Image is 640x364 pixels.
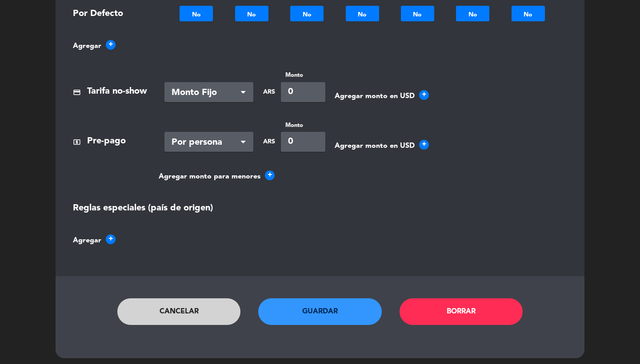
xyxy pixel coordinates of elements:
[106,40,116,50] span: +
[258,298,382,325] button: Guardar
[263,87,274,97] span: ARS
[73,40,116,52] button: Agregar+
[335,90,429,102] button: Agregar monto en USD+
[281,121,325,130] label: Monto
[159,170,275,182] button: Agregar monto para menores+
[67,6,151,21] div: Por Defecto
[400,298,523,325] button: Borrar
[172,135,239,150] span: Por persona
[87,134,126,149] label: Pre-pago
[73,234,116,246] button: Agregar+
[73,88,81,96] span: payment
[106,234,116,244] span: +
[281,71,325,80] label: Monto
[117,298,241,325] button: Cancelar
[73,138,81,146] span: local_atm
[335,140,429,152] button: Agregar monto en USD+
[419,90,429,100] span: +
[172,86,239,100] span: Monto Fijo
[263,137,274,147] span: ARS
[87,84,147,99] label: Tarifa no-show
[419,140,429,150] span: +
[265,170,275,180] span: +
[67,201,151,216] div: Reglas especiales (país de origen)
